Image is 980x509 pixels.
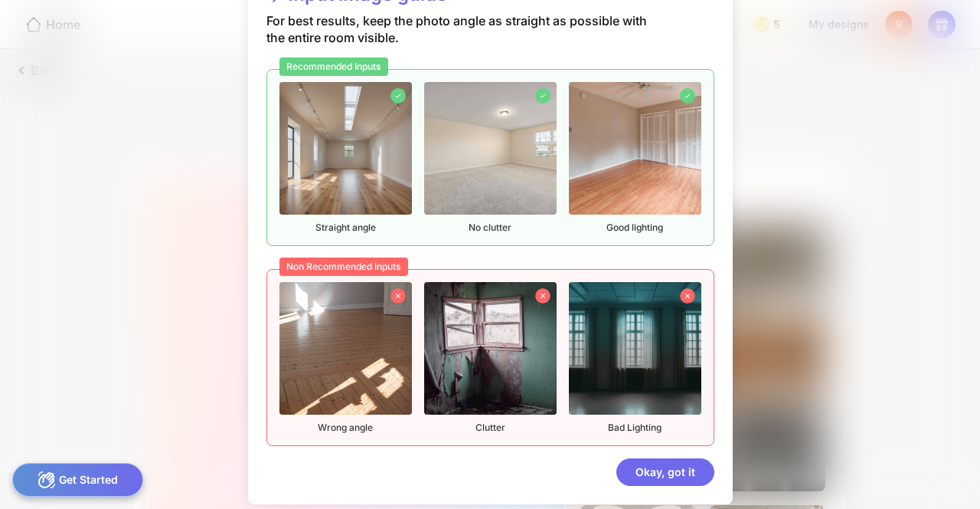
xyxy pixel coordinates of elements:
img: nonrecommendedImageEmpty3.jpg [569,282,701,415]
div: Good lighting [569,82,701,233]
div: Straight angle [279,82,412,233]
div: For best results, keep the photo angle as straight as possible with the entire room visible. [266,12,665,69]
div: Bad Lighting [569,282,701,433]
div: Wrong angle [279,282,412,433]
img: nonrecommendedImageEmpty2.png [424,282,557,415]
img: emptyBedroomImage4.jpg [569,82,701,215]
div: Clutter [424,282,557,433]
div: Recommended Inputs [279,57,389,76]
div: Okay, got it [616,458,714,486]
div: No clutter [424,82,557,233]
img: nonrecommendedImageEmpty1.png [279,282,412,415]
div: Get Started [12,463,143,497]
img: emptyBedroomImage7.jpg [424,82,557,215]
img: emptyLivingRoomImage1.jpg [279,82,412,215]
div: Non Recommended Inputs [279,258,409,276]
